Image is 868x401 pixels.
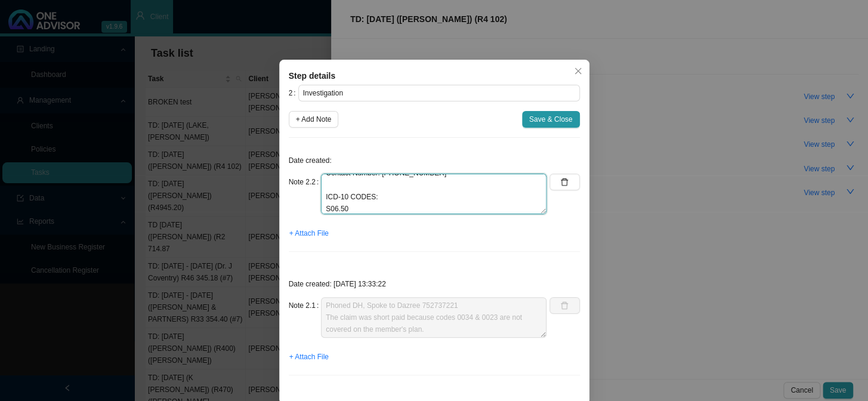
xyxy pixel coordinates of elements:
[289,69,580,82] div: Step details
[289,174,322,190] label: Note 2.2
[289,225,329,242] button: + Attach File
[289,348,329,365] button: + Attach File
[296,113,332,125] span: + Add Note
[289,278,580,290] p: Date created: [DATE] 13:33:22
[570,63,586,79] button: Close
[574,67,582,75] span: close
[560,178,569,186] span: delete
[289,351,329,363] span: + Attach File
[321,297,546,338] textarea: Phoned DH, Spoke to Dazree 752737221 The claim was short paid because codes 0034 & 0023 are not c...
[529,113,573,125] span: Save & Close
[289,85,298,101] label: 2
[289,155,580,166] p: Date created:
[522,111,580,128] button: Save & Close
[321,174,546,214] textarea: [PERSON_NAME] [PERSON_NAME] & Partners Practice Number: 0544272 Email address: [EMAIL_ADDRESS][DO...
[289,111,339,128] button: + Add Note
[289,227,329,239] span: + Attach File
[289,297,322,314] label: Note 2.1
